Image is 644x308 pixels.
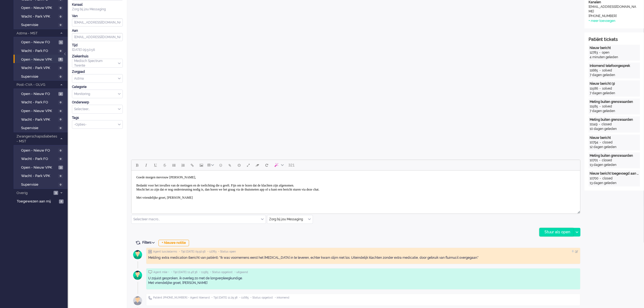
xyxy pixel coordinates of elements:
[590,171,639,176] div: Nieuw bericht toegevoegd aan gesprek
[602,140,613,145] div: closed
[72,70,123,74] div: Zorgpad
[590,153,639,158] div: Meting buiten grenswaarden
[58,117,63,122] span: 0
[16,22,67,28] a: Supervisie 0
[598,176,602,181] div: -
[244,160,253,170] button: Fullscreen
[21,91,57,97] span: Open - Nieuw FO
[590,122,597,127] div: 11149
[58,183,63,187] span: 0
[235,270,248,274] span: • uitgaand
[72,28,123,33] div: Aan
[16,99,67,105] a: Wacht - Park FO 0
[21,74,57,79] span: Supervisie
[160,160,169,170] button: Strikethrough
[72,85,123,89] div: Categorie
[72,43,123,48] div: Tijd
[16,164,67,170] a: Open - Nieuw VPK 3
[602,176,613,181] div: closed
[21,156,57,162] span: Wacht - Park FO
[589,14,637,18] div: [PHONE_NUMBER]
[590,46,639,50] div: Nieuw bericht
[16,31,58,36] span: Astma - MST
[21,14,57,19] span: Wacht - Park VPK
[58,149,63,153] span: 0
[16,65,67,71] a: Wacht - Park VPK 0
[590,158,598,163] div: 10701
[16,134,58,144] span: Zwangerschapsdiabetes - MST
[590,91,639,96] div: 7 dagen geleden
[58,166,63,170] span: 3
[590,163,639,167] div: 13 dagen geleden
[21,165,57,170] span: Open - Nieuw VPK
[590,136,639,140] div: Nieuw bericht
[58,126,63,130] span: 0
[16,48,67,54] a: Wacht - Park FO 0
[148,270,152,274] img: ic_chat_grey.svg
[16,181,67,187] a: Supervisie 0
[17,199,57,204] span: Toegewezen aan mij
[16,82,58,87] span: Post-CVA - OLVG
[151,160,160,170] button: Underline
[54,191,58,195] span: 3
[158,240,189,246] div: + Nieuwe notitie
[58,49,63,53] span: 0
[590,86,598,91] div: 11586
[58,15,63,19] span: 0
[275,296,289,300] span: • inkomend
[262,160,271,170] button: Reset content
[16,191,52,196] span: Overig
[197,160,206,170] button: Insert/edit image
[72,7,123,12] div: Zorg bij jou Messaging
[598,104,602,109] div: -
[142,160,151,170] button: Italic
[602,158,612,163] div: closed
[21,48,57,54] span: Wacht - Park FO
[590,109,639,113] div: 7 dagen geleden
[250,296,273,300] span: • Status opgelost
[590,127,639,131] div: 10 dagen geleden
[271,160,286,170] button: AI
[589,19,615,23] div: + meer toevoegen
[16,13,67,19] a: Wacht - Park VPK 0
[589,5,637,14] div: [EMAIL_ADDRESS][DOMAIN_NAME]
[21,117,57,122] span: Wacht - Park VPK
[133,160,142,170] button: Bold
[286,160,297,170] button: 321
[72,120,123,129] div: Select Tags
[131,248,144,261] img: avatar
[16,39,67,45] a: Open - Nieuw FO 1
[58,157,63,161] span: 0
[16,5,67,11] a: Open - Nieuw VPK 0
[253,160,262,170] button: Clear formatting
[16,173,67,179] a: Wacht - Park VPK 0
[589,37,640,43] div: Patiënt tickets
[576,209,580,214] div: Resize
[171,270,197,274] span: • Tijd [DATE] 11:46:36
[21,148,57,153] span: Open - Nieuw FO
[58,109,63,113] span: 0
[590,100,639,104] div: Meting buiten grenswaarden
[153,270,169,274] span: Agent mlie •
[148,250,152,254] img: ic_note_grey.svg
[590,140,598,145] div: 10794
[148,255,578,260] div: Melding: extra medication (bericht van patiënt). "Ik was voornemens eerst het [MEDICAL_DATA] in t...
[212,296,237,300] span: • Tijd [DATE] 11:29:38
[148,276,578,285] div: U zojuist gesproken, ik overleg zo met de longverpleegkundige. Met vriendelijke groet, [PERSON_NAME]
[72,43,123,52] div: [DATE] 09:50:56
[59,40,63,44] span: 1
[239,296,249,300] span: • 11685
[590,145,639,149] div: 12 dagen geleden
[16,91,67,97] a: Open - Nieuw FO 2
[21,109,57,114] span: Open - Nieuw VPK
[16,198,68,204] a: Toegewezen aan mij 2
[602,50,609,55] div: open
[16,116,67,122] a: Wacht - Park VPK 0
[590,55,639,60] div: 4 minuten geleden
[597,122,602,127] div: -
[58,6,63,10] span: 0
[16,147,67,153] a: Open - Nieuw FO 0
[540,228,573,236] div: Stuur als open
[590,117,639,122] div: Meting buiten grenswaarden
